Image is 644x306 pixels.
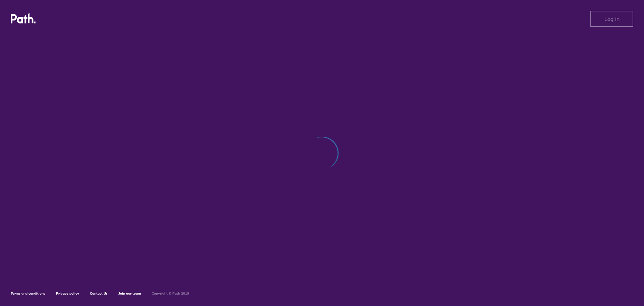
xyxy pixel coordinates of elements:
[604,16,620,22] span: Log in
[56,291,79,296] a: Privacy policy
[11,291,45,296] a: Terms and conditions
[590,11,633,27] button: Log in
[152,292,189,296] h6: Copyright © Path 2018
[90,291,108,296] a: Contact Us
[118,291,141,296] a: Join our team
